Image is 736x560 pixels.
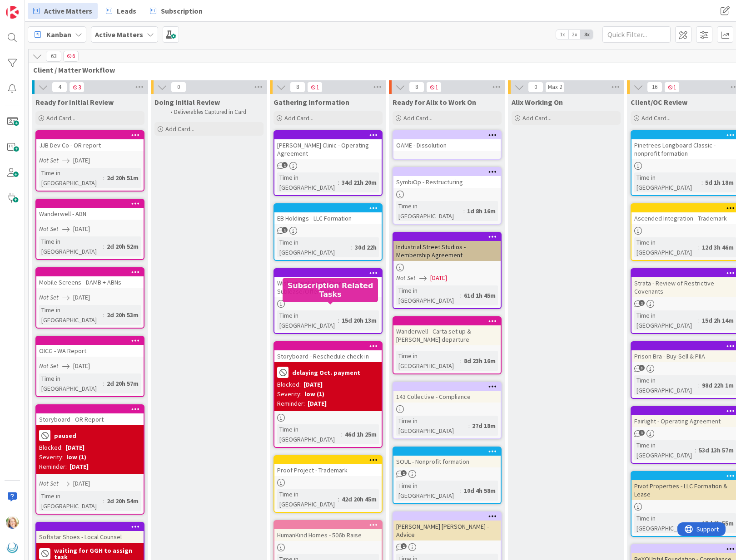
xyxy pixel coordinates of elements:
[69,82,85,93] span: 3
[338,494,339,504] span: :
[35,98,114,107] span: Ready for Initial Review
[308,399,327,408] div: [DATE]
[462,356,498,366] div: 8d 23h 16m
[36,337,144,357] div: OICG - WA Report
[462,486,498,496] div: 10d 4h 58m
[631,98,687,107] span: Client/OC Review
[6,6,19,19] img: Visit kanbanzone.com
[339,494,379,504] div: 42d 20h 45m
[353,242,379,252] div: 30d 22h
[339,315,379,325] div: 15d 20h 13m
[104,173,141,183] div: 2d 20h 51m
[393,176,501,188] div: SymbiOp - Restructuring
[401,470,407,476] span: 1
[338,177,339,187] span: :
[396,351,460,371] div: Time in [GEOGRAPHIC_DATA]
[161,5,203,16] span: Subscription
[39,225,59,233] i: Not Set
[277,424,341,444] div: Time in [GEOGRAPHIC_DATA]
[73,479,90,488] span: [DATE]
[73,293,90,302] span: [DATE]
[703,177,736,187] div: 5d 1h 18m
[351,242,353,252] span: :
[634,237,698,257] div: Time in [GEOGRAPHIC_DATA]
[144,3,208,19] a: Subscription
[393,241,501,261] div: Industrial Street Studios - Membership Agreement
[6,541,19,554] img: avatar
[639,430,645,436] span: 1
[696,445,736,455] div: 53d 13h 57m
[274,456,382,476] div: Proof Project - Trademark
[393,317,501,345] div: Wanderwell - Carta set up & [PERSON_NAME] departure
[274,464,382,476] div: Proof Project - Trademark
[393,233,501,261] div: Industrial Street Studios - Membership Agreement
[292,369,360,376] b: delaying Oct. payment
[701,177,703,187] span: :
[103,310,104,320] span: :
[36,405,144,425] div: Storyboard - OR Report
[39,452,64,462] div: Severity:
[460,356,462,366] span: :
[304,389,324,399] div: low (1)
[117,5,136,16] span: Leads
[36,200,144,220] div: Wanderwell - ABN
[698,242,700,252] span: :
[274,139,382,159] div: [PERSON_NAME] Clinic - Operating Agreement
[73,156,90,165] span: [DATE]
[286,281,374,299] h5: Subscription Related Tasks
[39,462,67,472] div: Reminder:
[700,380,736,390] div: 98d 22h 1m
[65,443,85,452] div: [DATE]
[698,518,700,528] span: :
[409,82,424,93] span: 8
[634,375,698,395] div: Time in [GEOGRAPHIC_DATA]
[36,531,144,543] div: Softstar Shoes - Local Counsel
[36,345,144,357] div: OICG - WA Report
[460,486,462,496] span: :
[401,543,407,549] span: 1
[44,5,92,16] span: Active Matters
[634,172,701,192] div: Time in [GEOGRAPHIC_DATA]
[274,98,349,107] span: Gathering Information
[28,3,98,19] a: Active Matters
[103,173,104,183] span: :
[695,445,696,455] span: :
[274,529,382,541] div: HumanKind Homes - 506b Raise
[393,512,501,540] div: [PERSON_NAME] [PERSON_NAME] - Advice
[104,496,141,506] div: 2d 20h 54m
[393,391,501,403] div: 143 Collective - Compliance
[277,237,351,257] div: Time in [GEOGRAPHIC_DATA]
[274,342,382,362] div: Storyboard - Reschedule check-in
[103,378,104,388] span: :
[396,285,460,305] div: Time in [GEOGRAPHIC_DATA]
[39,479,59,487] i: Not Set
[274,204,382,224] div: EB Holdings - LLC Formation
[39,373,103,393] div: Time in [GEOGRAPHIC_DATA]
[396,274,416,282] i: Not Set
[165,125,194,133] span: Add Card...
[568,30,581,39] span: 2x
[46,114,75,122] span: Add Card...
[698,380,700,390] span: :
[512,98,563,107] span: Alix Working On
[46,29,71,40] span: Kanban
[39,362,59,370] i: Not Set
[54,547,141,560] b: waiting for GGH to assign task
[36,523,144,543] div: Softstar Shoes - Local Counsel
[36,208,144,220] div: Wanderwell - ABN
[556,30,568,39] span: 1x
[465,206,498,216] div: 1d 8h 16m
[634,310,698,330] div: Time in [GEOGRAPHIC_DATA]
[277,399,305,408] div: Reminder:
[639,300,645,306] span: 1
[274,350,382,362] div: Storyboard - Reschedule check-in
[634,513,698,533] div: Time in [GEOGRAPHIC_DATA]
[54,432,76,439] b: paused
[700,242,736,252] div: 12d 3h 46m
[46,51,61,62] span: 63
[522,114,552,122] span: Add Card...
[274,212,382,224] div: EB Holdings - LLC Formation
[463,206,465,216] span: :
[39,156,59,164] i: Not Set
[274,131,382,159] div: [PERSON_NAME] Clinic - Operating Agreement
